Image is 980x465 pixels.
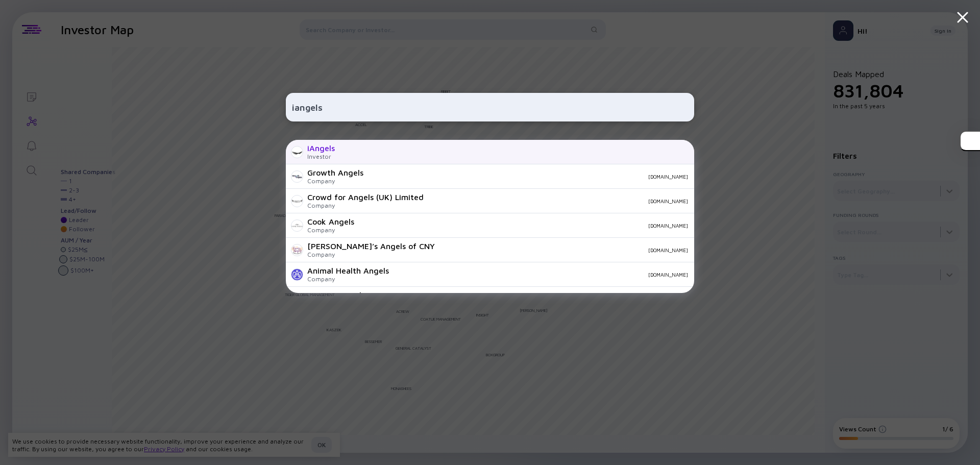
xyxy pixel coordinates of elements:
[307,266,389,275] div: Animal Health Angels
[307,153,335,160] div: Investor
[307,168,363,177] div: Growth Angels
[307,275,389,283] div: Company
[307,202,424,209] div: Company
[432,198,688,204] div: [DOMAIN_NAME]
[307,217,354,226] div: Cook Angels
[372,174,688,180] div: [DOMAIN_NAME]
[292,98,688,116] input: Search Company or Investor...
[307,241,435,251] div: [PERSON_NAME]’s Angels of CNY
[362,223,688,229] div: [DOMAIN_NAME]
[307,177,363,185] div: Company
[443,247,688,253] div: [DOMAIN_NAME]
[307,290,365,300] div: Vitamin Angels
[307,251,435,258] div: Company
[307,192,424,202] div: Crowd for Angels (UK) Limited
[397,272,688,278] div: [DOMAIN_NAME]
[307,226,354,234] div: Company
[307,143,335,153] div: iAngels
